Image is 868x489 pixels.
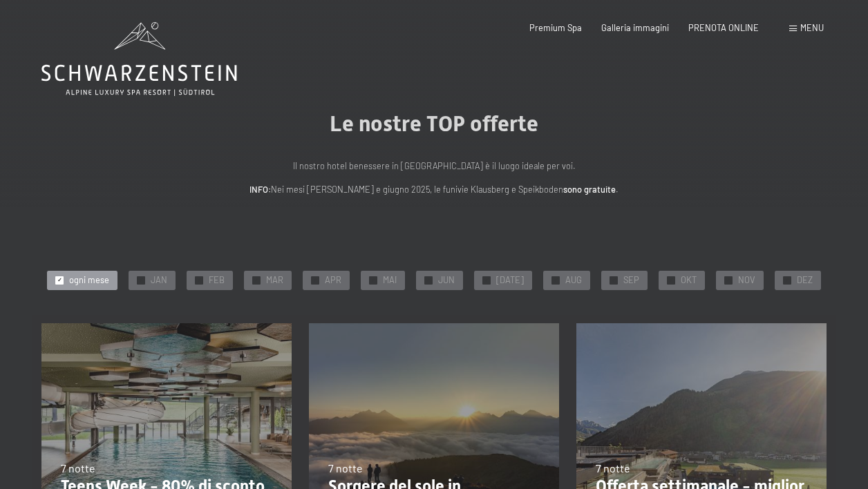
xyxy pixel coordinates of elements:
[601,22,669,33] a: Galleria immagini
[61,461,95,474] span: 7 notte
[797,274,813,287] span: DEZ
[151,274,167,287] span: JAN
[688,22,759,33] a: PRENOTA ONLINE
[438,274,455,287] span: JUN
[328,461,363,474] span: 7 notte
[313,276,318,284] span: ✓
[139,276,144,284] span: ✓
[565,274,582,287] span: AUG
[681,274,697,287] span: OKT
[738,274,755,287] span: NOV
[69,274,109,287] span: ogni mese
[669,276,674,284] span: ✓
[330,111,538,137] span: Le nostre TOP offerte
[612,276,616,284] span: ✓
[249,184,271,195] strong: INFO:
[209,274,225,287] span: FEB
[785,276,790,284] span: ✓
[800,22,824,33] span: Menu
[623,274,639,287] span: SEP
[596,461,630,474] span: 7 notte
[496,274,524,287] span: [DATE]
[554,276,558,284] span: ✓
[254,276,259,284] span: ✓
[57,276,62,284] span: ✓
[197,276,202,284] span: ✓
[484,276,489,284] span: ✓
[529,22,582,33] a: Premium Spa
[266,274,283,287] span: MAR
[426,276,431,284] span: ✓
[383,274,397,287] span: MAI
[563,184,616,195] strong: sono gratuite
[158,182,710,196] p: Nei mesi [PERSON_NAME] e giugno 2025, le funivie Klausberg e Speikboden .
[325,274,341,287] span: APR
[726,276,731,284] span: ✓
[158,159,710,173] p: Il nostro hotel benessere in [GEOGRAPHIC_DATA] è il luogo ideale per voi.
[371,276,376,284] span: ✓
